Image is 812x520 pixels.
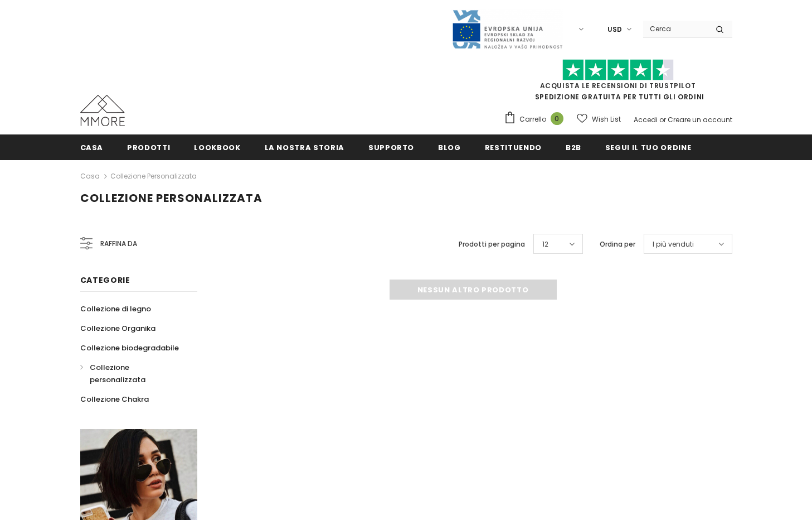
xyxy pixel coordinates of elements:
[80,134,104,160] a: Casa
[459,239,525,250] label: Prodotti per pagina
[668,115,732,124] a: Creare un account
[80,343,179,353] span: Collezione biodegradabile
[80,190,262,206] span: Collezione personalizzata
[127,134,170,160] a: Prodotti
[562,59,674,81] img: Fidati di Pilot Stars
[451,24,563,33] a: Javni Razpis
[504,64,732,102] span: SPEDIZIONE GRATUITA PER TUTTI GLI ORDINI
[368,142,414,153] span: supporto
[605,134,691,160] a: Segui il tuo ordine
[566,142,581,153] span: B2B
[592,114,621,125] span: Wish List
[80,338,179,358] a: Collezione biodegradabile
[540,81,696,90] a: Acquista le recensioni di TrustPilot
[80,394,149,405] span: Collezione Chakra
[110,171,197,181] a: Collezione personalizzata
[438,134,461,160] a: Blog
[600,239,635,250] label: Ordina per
[653,239,694,250] span: I più venduti
[80,299,151,319] a: Collezione di legno
[451,9,563,50] img: Javni Razpis
[127,142,170,153] span: Prodotti
[659,115,666,124] span: or
[607,24,622,35] span: USD
[265,142,344,153] span: La nostra storia
[551,112,563,125] span: 0
[485,134,542,160] a: Restituendo
[80,170,100,183] a: Casa
[100,238,137,250] span: Raffina da
[438,142,461,153] span: Blog
[80,323,155,334] span: Collezione Organika
[504,111,569,128] a: Carrello 0
[80,319,155,338] a: Collezione Organika
[80,358,185,389] a: Collezione personalizzata
[80,389,149,409] a: Collezione Chakra
[80,304,151,314] span: Collezione di legno
[368,134,414,160] a: supporto
[80,95,125,126] img: Casi MMORE
[485,142,542,153] span: Restituendo
[265,134,344,160] a: La nostra storia
[80,275,130,286] span: Categorie
[80,142,104,153] span: Casa
[194,142,240,153] span: Lookbook
[90,362,145,385] span: Collezione personalizzata
[634,115,658,124] a: Accedi
[605,142,691,153] span: Segui il tuo ordine
[577,109,621,129] a: Wish List
[194,134,240,160] a: Lookbook
[542,239,548,250] span: 12
[566,134,581,160] a: B2B
[519,114,546,125] span: Carrello
[643,21,707,37] input: Search Site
